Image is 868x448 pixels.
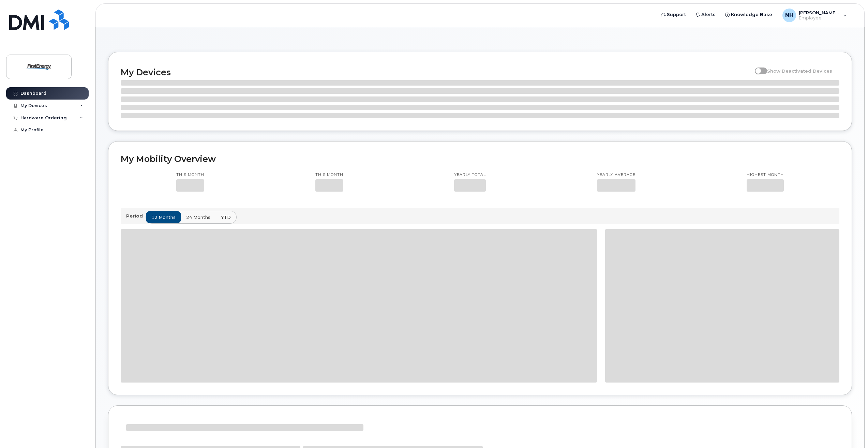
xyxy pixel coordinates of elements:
input: Show Deactivated Devices [755,64,760,70]
p: This month [176,172,204,178]
p: Period [126,213,146,219]
p: Highest month [747,172,784,178]
span: YTD [221,214,231,221]
span: 24 months [186,214,210,221]
h2: My Devices [121,67,751,77]
p: This month [315,172,343,178]
p: Yearly total [454,172,486,178]
h2: My Mobility Overview [121,154,839,164]
p: Yearly average [597,172,635,178]
span: Show Deactivated Devices [767,68,832,74]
